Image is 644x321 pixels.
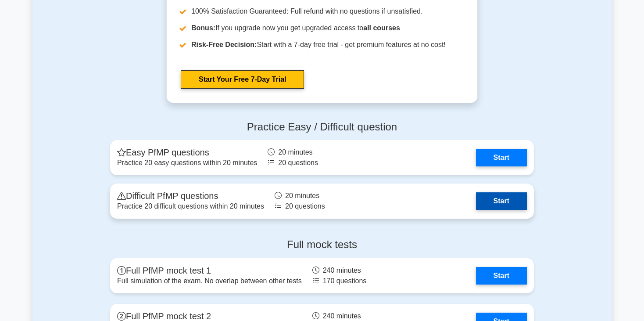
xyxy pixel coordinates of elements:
[476,149,527,166] a: Start
[476,267,527,285] a: Start
[110,238,534,251] h4: Full mock tests
[181,70,304,89] a: Start Your Free 7-Day Trial
[476,192,527,210] a: Start
[110,121,534,133] h4: Practice Easy / Difficult question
